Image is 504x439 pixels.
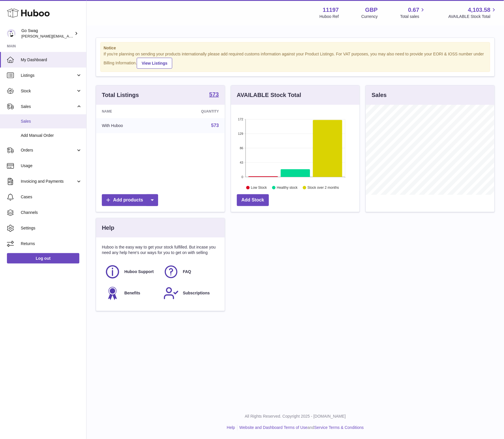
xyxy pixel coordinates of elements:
[21,119,82,124] span: Sales
[21,104,76,109] span: Sales
[104,45,487,51] strong: Notice
[21,28,73,39] div: Go Swag
[137,58,172,69] a: View Listings
[102,224,114,232] h3: Help
[7,29,16,38] img: leigh@goswag.com
[251,186,267,190] text: Low Stock
[209,91,219,97] strong: 573
[277,186,298,190] text: Healthy stock
[96,105,164,118] th: Name
[400,14,426,19] span: Total sales
[365,6,378,14] strong: GBP
[448,6,497,19] a: 4,103.58 AVAILABLE Stock Total
[320,14,339,19] div: Huboo Ref
[163,264,216,280] a: FAQ
[238,117,243,121] text: 172
[21,241,82,246] span: Returns
[400,6,426,19] a: 0.67 Total sales
[21,210,82,215] span: Channels
[102,91,139,99] h3: Total Listings
[105,264,158,280] a: Huboo Support
[372,91,387,99] h3: Sales
[408,6,419,14] span: 0.67
[21,88,76,94] span: Stock
[164,105,225,118] th: Quantity
[240,161,243,164] text: 43
[102,194,158,206] a: Add products
[21,73,76,78] span: Listings
[240,146,243,150] text: 86
[241,175,243,179] text: 0
[308,186,339,190] text: Stock over 2 months
[21,225,82,231] span: Settings
[468,6,490,14] span: 4,103.58
[91,414,499,419] p: All Rights Reserved. Copyright 2025 - [DOMAIN_NAME]
[237,194,269,206] a: Add Stock
[163,285,216,301] a: Subscriptions
[124,290,140,296] span: Benefits
[227,425,235,430] a: Help
[21,163,82,169] span: Usage
[124,269,154,274] span: Huboo Support
[237,91,301,99] h3: AVAILABLE Stock Total
[21,147,76,153] span: Orders
[211,123,219,128] a: 573
[21,57,82,63] span: My Dashboard
[7,253,79,264] a: Log out
[183,290,210,296] span: Subscriptions
[237,425,364,430] li: and
[21,34,116,38] span: [PERSON_NAME][EMAIL_ADDRESS][DOMAIN_NAME]
[209,91,219,98] a: 573
[238,132,243,135] text: 129
[239,425,308,430] a: Website and Dashboard Terms of Use
[183,269,191,274] span: FAQ
[323,6,339,14] strong: 11197
[21,194,82,200] span: Cases
[105,285,158,301] a: Benefits
[96,118,164,133] td: With Huboo
[21,179,76,184] span: Invoicing and Payments
[104,51,487,69] div: If you're planning on sending your products internationally please add required customs informati...
[21,133,82,138] span: Add Manual Order
[361,14,378,19] div: Currency
[102,244,219,255] p: Huboo is the easy way to get your stock fulfilled. But incase you need any help here's our ways f...
[314,425,364,430] a: Service Terms & Conditions
[448,14,497,19] span: AVAILABLE Stock Total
